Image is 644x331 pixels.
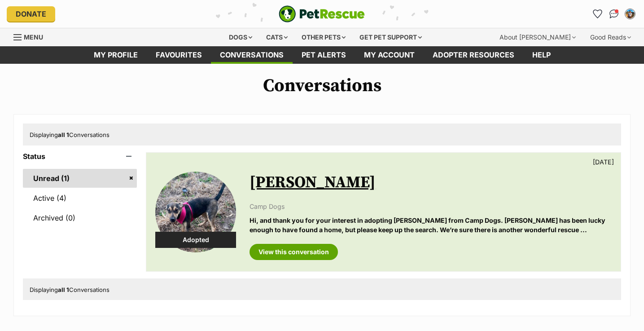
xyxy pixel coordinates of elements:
img: logo-e224e6f780fb5917bec1dbf3a21bbac754714ae5b6737aabdf751b685950b380.svg [279,5,365,22]
div: About [PERSON_NAME] [493,28,582,46]
div: Dogs [223,28,258,46]
a: conversations [211,46,293,64]
p: Hi, and thank you for your interest in adopting [PERSON_NAME] from Camp Dogs. [PERSON_NAME] has b... [250,216,612,235]
p: Camp Dogs [250,202,612,211]
a: Unread (1) [23,169,137,188]
div: Other pets [295,28,352,46]
a: Menu [13,28,49,44]
a: Favourites [591,7,605,21]
a: Favourites [147,46,211,64]
header: Status [23,152,137,160]
a: My account [355,46,424,64]
a: Pet alerts [293,46,355,64]
img: Elle Triantafillou profile pic [626,9,635,18]
a: PetRescue [279,5,365,22]
a: Adopter resources [424,46,523,64]
a: [PERSON_NAME] [250,172,376,193]
div: Adopted [155,232,236,248]
ul: Account quick links [591,7,637,21]
button: My account [623,7,637,21]
strong: all 1 [58,286,69,293]
a: Donate [7,6,55,22]
a: Conversations [607,7,621,21]
div: Good Reads [584,28,637,46]
div: Cats [260,28,294,46]
a: View this conversation [250,244,338,260]
a: My profile [85,46,147,64]
a: Active (4) [23,189,137,207]
span: Displaying Conversations [30,286,110,293]
a: Help [523,46,560,64]
p: [DATE] [593,157,614,167]
span: Menu [24,33,43,41]
span: Displaying Conversations [30,131,110,138]
a: Archived (0) [23,208,137,227]
img: Alice [155,172,236,252]
div: Get pet support [353,28,428,46]
img: chat-41dd97257d64d25036548639549fe6c8038ab92f7586957e7f3b1b290dea8141.svg [609,9,619,18]
strong: all 1 [58,131,69,138]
